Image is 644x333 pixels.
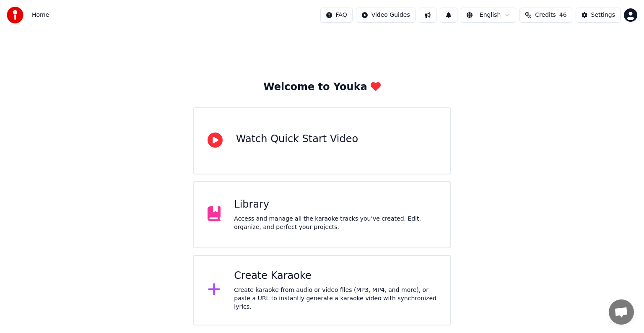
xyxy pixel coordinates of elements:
[591,11,615,19] div: Settings
[236,133,358,146] div: Watch Quick Start Video
[234,286,436,311] div: Create karaoke from audio or video files (MP3, MP4, and more), or paste a URL to instantly genera...
[234,215,436,232] div: Access and manage all the karaoke tracks you’ve created. Edit, organize, and perfect your projects.
[7,7,23,23] img: youka
[519,8,572,23] button: Credits46
[609,299,634,325] div: Open chat
[320,8,353,23] button: FAQ
[535,11,556,19] span: Credits
[559,11,567,19] span: 46
[234,198,436,211] div: Library
[32,11,49,19] span: Home
[576,8,621,23] button: Settings
[356,8,415,23] button: Video Guides
[263,81,381,94] div: Welcome to Youka
[234,269,436,283] div: Create Karaoke
[32,11,49,19] nav: breadcrumb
